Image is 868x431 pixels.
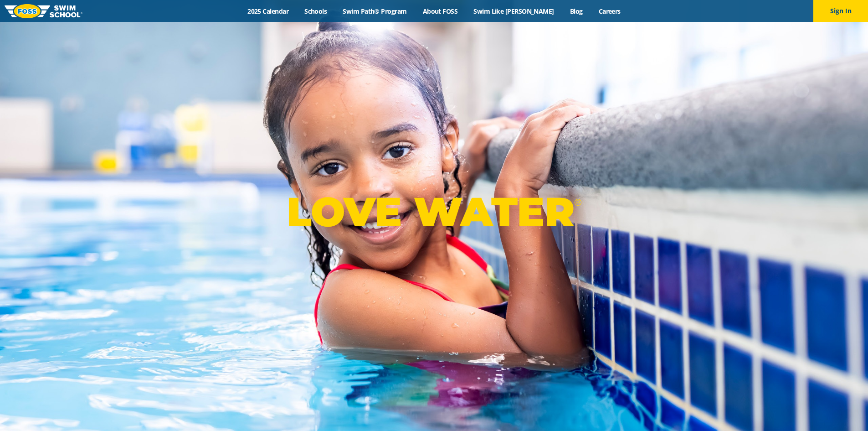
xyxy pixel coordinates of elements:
a: Schools [297,7,335,16]
a: Careers [591,7,628,16]
a: 2025 Calendar [240,7,297,16]
a: Blog [562,7,591,16]
img: FOSS Swim School Logo [5,4,82,18]
a: Swim Like [PERSON_NAME] [466,7,562,16]
p: LOVE WATER [287,187,581,236]
sup: ® [574,197,581,208]
a: About FOSS [415,7,466,16]
a: Swim Path® Program [335,7,415,16]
